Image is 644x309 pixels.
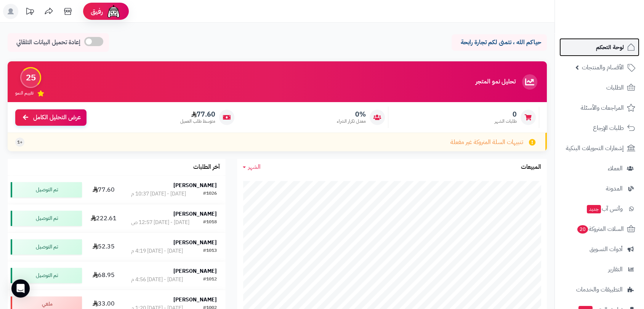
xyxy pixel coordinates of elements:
[11,211,82,226] div: تم التوصيل
[592,21,637,37] img: logo-2.png
[606,82,624,93] span: الطلبات
[173,210,217,218] strong: [PERSON_NAME]
[85,261,122,290] td: 68.95
[11,268,82,283] div: تم التوصيل
[576,284,623,295] span: التطبيقات والخدمات
[559,119,639,137] a: طلبات الإرجاع
[11,279,30,298] div: Open Intercom Messenger
[131,247,183,255] div: [DATE] - [DATE] 4:19 م
[85,176,122,204] td: 77.60
[457,38,541,47] p: حياكم الله ، نتمنى لكم تجارة رابحة
[608,264,623,275] span: التقارير
[203,190,217,198] div: #1026
[450,138,523,147] span: تنبيهات السلة المتروكة غير مفعلة
[203,247,217,255] div: #1013
[337,110,366,118] span: 0%
[495,110,517,118] span: 0
[203,276,217,283] div: #1012
[337,118,366,125] span: معدل تكرار الشراء
[559,200,639,218] a: وآتس آبجديد
[559,260,639,279] a: التقارير
[559,38,639,56] a: لوحة التحكم
[476,78,516,85] h3: تحليل نمو المتجر
[243,163,261,171] a: الشهر
[559,159,639,178] a: العملاء
[180,110,215,118] span: 77.60
[11,239,82,255] div: تم التوصيل
[173,296,217,304] strong: [PERSON_NAME]
[131,190,186,198] div: [DATE] - [DATE] 10:37 م
[173,239,217,247] strong: [PERSON_NAME]
[20,4,39,21] a: تحديثات المنصة
[248,162,261,171] span: الشهر
[577,225,588,234] span: 20
[606,183,623,194] span: المدونة
[85,233,122,261] td: 52.35
[17,139,22,146] span: +1
[559,179,639,198] a: المدونة
[33,113,81,122] span: عرض التحليل الكامل
[608,163,623,174] span: العملاء
[11,182,82,197] div: تم التوصيل
[593,123,624,133] span: طلبات الإرجاع
[559,139,639,157] a: إشعارات التحويلات البنكية
[590,244,623,255] span: أدوات التسويق
[203,219,217,226] div: #1018
[559,78,639,97] a: الطلبات
[173,267,217,275] strong: [PERSON_NAME]
[15,109,87,126] a: عرض التحليل الكامل
[521,164,541,171] h3: المبيعات
[577,224,624,234] span: السلات المتروكة
[559,280,639,299] a: التطبيقات والخدمات
[131,276,183,283] div: [DATE] - [DATE] 4:56 م
[566,143,624,154] span: إشعارات التحويلات البنكية
[173,181,217,189] strong: [PERSON_NAME]
[582,62,624,73] span: الأقسام والمنتجات
[193,164,220,171] h3: آخر الطلبات
[15,90,34,96] span: تقييم النمو
[596,42,624,53] span: لوحة التحكم
[131,219,189,226] div: [DATE] - [DATE] 12:57 ص
[495,118,517,125] span: طلبات الشهر
[559,220,639,238] a: السلات المتروكة20
[106,4,121,19] img: ai-face.png
[559,99,639,117] a: المراجعات والأسئلة
[586,203,623,214] span: وآتس آب
[587,205,601,213] span: جديد
[581,102,624,113] span: المراجعات والأسئلة
[180,118,215,125] span: متوسط طلب العميل
[16,38,80,47] span: إعادة تحميل البيانات التلقائي
[85,204,122,232] td: 222.61
[559,240,639,258] a: أدوات التسويق
[91,7,103,16] span: رفيق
